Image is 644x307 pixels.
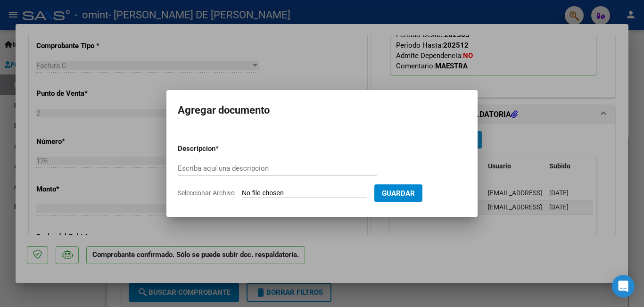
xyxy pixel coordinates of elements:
div: Open Intercom Messenger [612,275,635,298]
button: Guardar [374,184,422,202]
p: Descripcion [178,143,264,154]
h2: Agregar documento [178,101,466,119]
span: Seleccionar Archivo [178,189,235,197]
span: Guardar [382,189,415,198]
